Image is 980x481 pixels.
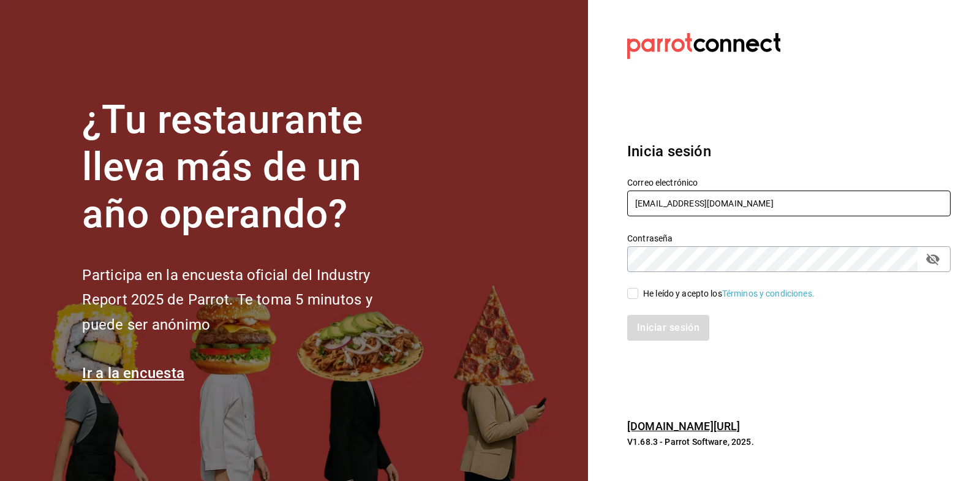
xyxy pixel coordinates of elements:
a: Términos y condiciones. [722,289,815,298]
h3: Inicia sesión [627,140,951,162]
h2: Participa en la encuesta oficial del Industry Report 2025 de Parrot. Te toma 5 minutos y puede se... [82,263,413,338]
button: passwordField [922,249,943,270]
label: Contraseña [627,234,951,243]
h1: ¿Tu restaurante lleva más de un año operando? [82,97,413,238]
label: Correo electrónico [627,178,951,187]
div: He leído y acepto los [643,287,815,300]
a: [DOMAIN_NAME][URL] [627,420,740,433]
p: V1.68.3 - Parrot Software, 2025. [627,436,951,448]
a: Ir a la encuesta [82,365,184,382]
input: Ingresa tu correo electrónico [627,191,951,216]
